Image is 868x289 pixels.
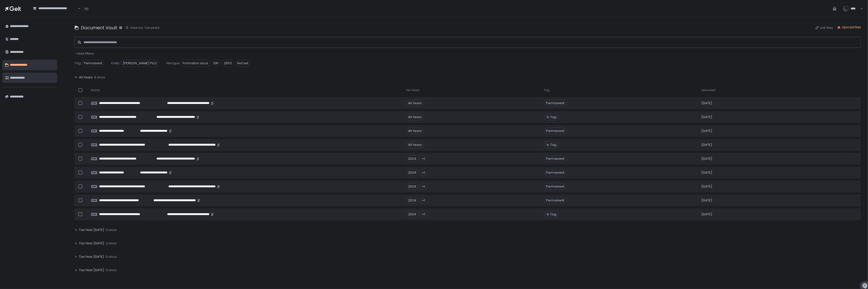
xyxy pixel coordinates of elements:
span: [DATE] [701,115,712,119]
div: +1 [419,169,427,176]
span: [DATE] [701,198,712,203]
span: 2 docs [106,241,117,246]
span: Tax Year [DATE] [79,228,104,232]
div: +1 [419,155,427,162]
span: Tag [550,115,557,119]
span: 5 docs [106,255,117,259]
span: Tax Year [DATE] [79,281,104,286]
span: [DATE] [701,170,712,175]
div: All Years [406,141,424,148]
div: 2024 [406,211,418,218]
span: 0 docs [106,268,117,272]
span: Permanent [544,155,567,162]
span: Tag [544,88,550,92]
span: Permanent [544,128,567,134]
div: 2024 [406,155,418,162]
span: Entity [111,61,119,65]
span: Tag [550,212,557,217]
span: [DATE] [701,184,712,189]
span: Tax Year [DATE] [79,241,104,246]
span: 2553 [222,60,234,67]
span: File type [166,61,180,65]
span: [DATE] [701,143,712,147]
span: Not set [235,60,251,67]
input: Search for option [33,11,77,16]
span: All Years [79,75,93,80]
span: Formation docs [181,60,210,67]
span: 0 docs [106,281,117,286]
div: 2024 [406,169,418,176]
span: [DATE] [701,101,712,105]
span: Permanent [544,100,567,107]
span: 0 docs [106,228,117,232]
span: EIN [211,60,221,67]
span: [DATE] [701,212,712,217]
span: Permanent [544,197,567,204]
div: +1 [419,197,427,204]
span: [DATE] [701,129,712,133]
div: All Years [406,128,424,134]
button: Link files [815,26,833,30]
button: Upload files [837,25,861,30]
div: +1 [419,211,427,218]
span: Tax Year [DATE] [79,268,104,272]
span: Permanent [544,183,567,190]
span: Permanent [82,60,104,67]
h1: Document Vault [81,24,117,31]
span: Tag [550,143,557,147]
div: All Years [406,100,424,107]
span: [PERSON_NAME] PLLC [120,60,159,67]
button: - Hide filters [75,51,94,56]
div: 2024 [406,197,418,204]
span: [DATE] [701,157,712,161]
span: Tax Years [406,88,419,92]
span: 9 docs [94,75,105,80]
button: View by: Tax years [125,26,160,30]
div: 2024 [406,183,418,190]
span: Permanent [544,169,567,176]
span: Name [91,88,100,92]
div: All Years [406,114,424,121]
span: Tax Year [DATE] [79,255,104,259]
span: Uploaded [701,88,715,92]
div: +1 [419,183,427,190]
span: Tag [75,61,81,65]
div: Search for option [30,3,80,14]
